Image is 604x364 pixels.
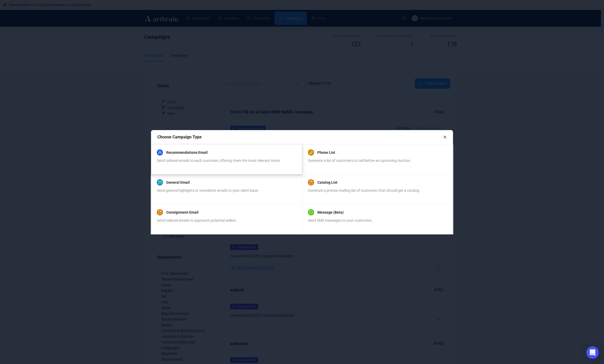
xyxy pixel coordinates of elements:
a: Recommendations Email [166,149,208,156]
span: Send SMS messages to your customers. [308,218,373,222]
a: Consignment Email [166,209,199,215]
a: Message (Beta) [317,209,344,215]
a: Phone List [317,149,335,156]
a: Catalog List [317,179,337,186]
span: Generate a list of customers to call before an upcoming Auction. [308,158,411,163]
div: Choose Campaign Type [157,134,443,140]
span: user [158,151,162,154]
span: book [309,181,313,184]
span: Send tailored emails to approach potential sellers. [157,218,237,222]
span: mail [158,181,162,184]
span: Send tailored emails to each customer, offering them the most relevant items. [157,158,281,163]
span: message [309,210,313,214]
a: General Email [166,179,190,186]
span: phone [309,151,313,154]
span: Generate a precise mailing list of customers that should get a catalog. [308,188,420,193]
span: Send general highlights or newsletter emails to your client base. [157,188,259,193]
span: book [158,210,162,214]
span: close [443,135,447,139]
div: Open Intercom Messenger [586,346,599,359]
